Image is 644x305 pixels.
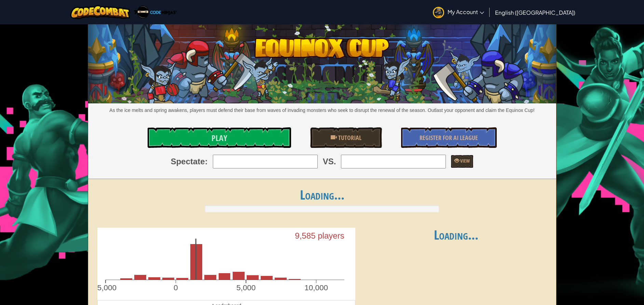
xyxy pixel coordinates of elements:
span: English ([GEOGRAPHIC_DATA]) [495,9,575,16]
h1: Loading... [88,188,556,202]
img: Code Ninjas logo [134,5,177,19]
span: View [459,157,470,164]
text: 0 [174,283,178,292]
text: 9,585 players [295,231,344,241]
p: As the ice melts and spring awakens, players must defend their base from waves of invading monste... [88,107,556,114]
span: Tutorial [337,134,361,142]
img: CodeCombat logo [70,5,130,19]
span: VS. [323,156,336,167]
a: English ([GEOGRAPHIC_DATA]) [492,3,579,22]
text: -5,000 [95,283,117,292]
span: : [205,156,208,167]
a: My Account [429,1,488,23]
span: Register for AI League [420,134,478,142]
a: Register for AI League [401,127,497,148]
text: 5,000 [236,283,256,292]
img: equinox [88,22,556,103]
img: avatar [433,7,444,18]
text: 10,000 [304,283,328,292]
span: Play [211,132,227,143]
span: Spectate [171,156,205,167]
a: Tutorial [310,127,382,148]
span: My Account [448,8,484,15]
